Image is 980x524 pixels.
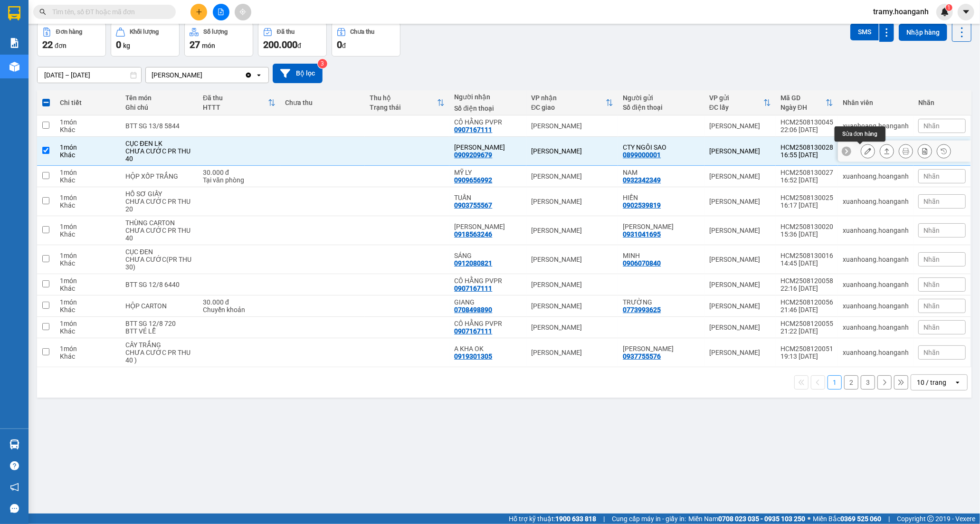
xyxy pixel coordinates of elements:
[60,223,116,230] div: 1 món
[780,259,833,267] div: 14:45 [DATE]
[843,324,909,331] div: xuanhoang.hoanganh
[844,375,858,390] button: 2
[843,172,909,180] div: xuanhoang.hoanganh
[776,90,838,115] th: Toggle SortBy
[454,353,492,360] div: 0919301305
[10,483,19,492] span: notification
[196,9,202,15] span: plus
[125,172,193,180] div: HỘP XỐP TRẮNG
[623,252,700,259] div: MINH
[603,514,605,524] span: |
[709,104,763,111] div: ĐC lấy
[531,198,613,205] div: [PERSON_NAME]
[198,90,280,115] th: Toggle SortBy
[125,219,193,227] div: THÙNG CARTON
[125,341,193,349] div: CÂY TRẮNG
[709,324,771,331] div: [PERSON_NAME]
[454,345,522,353] div: A KHA OK
[60,99,116,106] div: Chi tiết
[60,143,116,151] div: 1 món
[454,194,522,201] div: TUẤN
[709,256,771,263] div: [PERSON_NAME]
[454,327,492,335] div: 0907167111
[531,256,613,263] div: [PERSON_NAME]
[203,104,268,111] div: HTTT
[203,176,276,184] div: Tại văn phòng
[780,118,833,126] div: HCM2508130045
[780,327,833,335] div: 21:22 [DATE]
[125,327,193,335] div: BTT VÉ LỄ
[780,230,833,238] div: 15:36 [DATE]
[213,4,229,20] button: file-add
[927,515,934,522] span: copyright
[780,201,833,209] div: 16:17 [DATE]
[612,514,686,524] span: Cung cấp máy in - giấy in:
[454,151,492,159] div: 0909209679
[190,39,200,50] span: 27
[843,122,909,130] div: xuanhoang.hoanganh
[125,349,193,364] div: CHƯA CƯỚC PR THU 40 )
[843,302,909,310] div: xuanhoang.hoanganh
[125,320,193,327] div: BTT SG 12/8 720
[203,94,268,102] div: Đã thu
[843,99,909,106] div: Nhân viên
[277,29,295,35] div: Đã thu
[709,94,763,102] div: VP gửi
[258,22,327,57] button: Đã thu200.000đ
[239,9,246,15] span: aim
[454,126,492,133] div: 0907167111
[60,230,116,238] div: Khác
[351,29,375,35] div: Chưa thu
[203,29,228,35] div: Số lượng
[125,227,193,242] div: CHƯA CƯỚC PR THU 40
[531,324,613,331] div: [PERSON_NAME]
[37,22,106,57] button: Đơn hàng22đơn
[56,29,82,35] div: Đơn hàng
[888,514,890,524] span: |
[917,378,946,387] div: 10 / trang
[813,514,881,524] span: Miền Bắc
[531,172,613,180] div: [PERSON_NAME]
[125,256,193,271] div: CHƯA CƯỚC(PR THU 30)
[623,143,700,151] div: CTY NGÔI SAO
[828,375,842,390] button: 1
[39,9,46,15] span: search
[688,514,805,524] span: Miền Nam
[780,252,833,259] div: HCM2508130016
[780,176,833,184] div: 16:52 [DATE]
[623,151,661,159] div: 0899000001
[623,201,661,209] div: 0902539819
[780,151,833,159] div: 16:55 [DATE]
[923,227,940,234] span: Nhãn
[42,39,53,50] span: 22
[623,223,700,230] div: KHƯƠNG DUY
[923,172,940,180] span: Nhãn
[843,281,909,288] div: xuanhoang.hoanganh
[454,298,522,306] div: GIANG
[123,42,130,49] span: kg
[843,256,909,263] div: xuanhoang.hoanganh
[454,169,522,176] div: MỸ LY
[954,379,961,386] svg: open
[255,71,263,79] svg: open
[203,298,276,306] div: 30.000 đ
[454,105,522,112] div: Số điện thoại
[780,353,833,360] div: 19:13 [DATE]
[923,302,940,310] span: Nhãn
[623,176,661,184] div: 0932342349
[297,42,301,49] span: đ
[55,42,67,49] span: đơn
[202,42,215,49] span: món
[190,4,207,20] button: plus
[245,71,252,79] svg: Clear value
[918,99,966,106] div: Nhãn
[454,143,522,151] div: QUANG MINH
[10,504,19,513] span: message
[623,169,700,176] div: NAM
[60,252,116,259] div: 1 món
[337,39,342,50] span: 0
[623,259,661,267] div: 0906070840
[60,151,116,159] div: Khác
[941,8,949,16] img: icon-new-feature
[509,514,596,524] span: Hỗ trợ kỹ thuật:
